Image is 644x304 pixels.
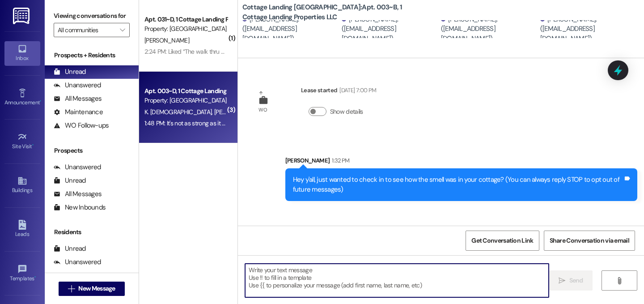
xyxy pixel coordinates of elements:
div: WO Follow-ups [54,121,109,130]
span: • [34,274,36,280]
div: 1:48 PM: It's not as strong as it used to be but it's definitely inside the wall whatever it is. ... [144,119,638,127]
span: New Message [78,284,115,293]
input: All communities [58,23,115,37]
div: [PERSON_NAME]. ([EMAIL_ADDRESS][DOMAIN_NAME]) [540,15,637,43]
label: Show details [330,107,363,116]
a: Buildings [4,173,40,197]
a: Site Visit • [4,129,40,154]
a: Inbox [4,41,40,65]
i:  [68,285,75,292]
div: 1:32 PM [330,156,349,165]
span: Get Conversation Link [471,236,533,245]
img: ResiDesk Logo [13,8,31,24]
div: Apt. 031~D, 1 Cottage Landing Properties LLC [144,15,227,24]
div: Lease started [301,86,376,98]
div: New Inbounds [54,203,106,212]
div: Prospects [45,146,139,155]
div: All Messages [54,94,102,103]
span: K. [DEMOGRAPHIC_DATA] [144,108,214,116]
div: Property: [GEOGRAPHIC_DATA] [GEOGRAPHIC_DATA] [144,96,227,105]
div: Unanswered [54,257,101,267]
div: Unread [54,67,86,77]
button: Get Conversation Link [466,231,539,251]
div: Apt. 003~D, 1 Cottage Landing Properties LLC [144,86,227,96]
span: Send [569,276,583,285]
div: Prospects + Residents [45,51,139,60]
div: [PERSON_NAME]. ([EMAIL_ADDRESS][DOMAIN_NAME]) [242,15,339,43]
span: Share Conversation via email [550,236,629,245]
div: [PERSON_NAME]. ([EMAIL_ADDRESS][DOMAIN_NAME]) [441,15,538,43]
div: Unanswered [54,81,101,90]
div: Maintenance [54,107,103,117]
div: Hey y'all, just wanted to check in to see how the smell was in your cottage? (You can always repl... [293,175,623,194]
span: [PERSON_NAME] [214,108,262,116]
button: Share Conversation via email [544,231,635,251]
i:  [616,277,623,284]
div: Unread [54,244,86,253]
a: Templates • [4,261,40,286]
button: New Message [59,282,125,296]
span: • [40,98,41,104]
div: [PERSON_NAME]. ([EMAIL_ADDRESS][DOMAIN_NAME]) [342,15,439,43]
button: Send [549,270,593,291]
b: Cottage Landing [GEOGRAPHIC_DATA]: Apt. 003~B, 1 Cottage Landing Properties LLC [242,3,421,22]
span: [PERSON_NAME] [144,36,189,44]
div: Unread [54,176,86,185]
div: All Messages [54,189,102,199]
div: All Messages [54,271,102,280]
span: • [32,142,34,148]
i:  [559,277,565,284]
div: Residents [45,227,139,237]
div: [PERSON_NAME] [285,156,637,168]
a: Leads [4,217,40,241]
div: [DATE] 7:00 PM [337,86,376,95]
div: Unanswered [54,163,101,172]
div: WO [258,105,267,115]
div: Property: [GEOGRAPHIC_DATA] [GEOGRAPHIC_DATA] [144,24,227,34]
i:  [120,26,125,34]
label: Viewing conversations for [54,9,130,23]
